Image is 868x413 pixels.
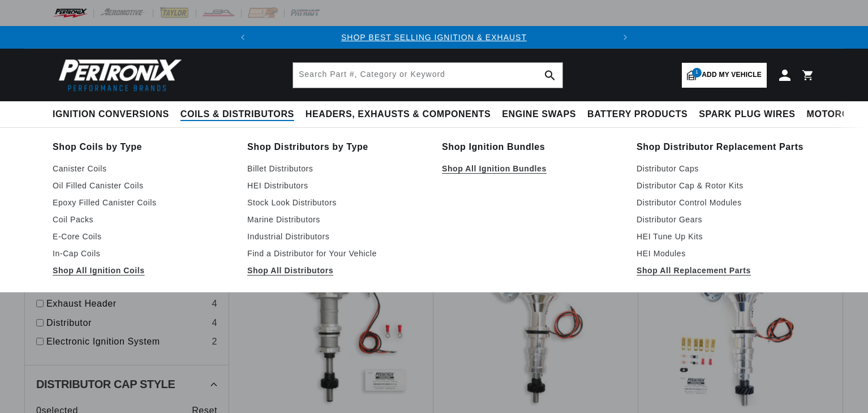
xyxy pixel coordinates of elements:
[247,264,426,277] a: Shop All Distributors
[293,63,562,88] input: Search Part #, Category or Keyword
[53,109,169,121] span: Ignition Conversions
[46,334,207,349] a: Electronic Ignition System
[306,109,491,121] span: Headers, Exhausts & Components
[247,247,426,260] a: Find a Distributor for Your Vehicle
[692,68,702,78] span: 1
[538,63,562,88] button: search button
[212,296,217,311] div: 4
[53,139,231,155] a: Shop Coils by Type
[46,316,207,330] a: Distributor
[442,139,621,155] a: Shop Ignition Bundles
[24,26,844,49] slideshow-component: Translation missing: en.sections.announcements.announcement_bar
[496,101,582,128] summary: Engine Swaps
[212,316,217,330] div: 4
[693,101,801,128] summary: Spark Plug Wires
[699,109,795,121] span: Spark Plug Wires
[247,162,426,175] a: Billet Distributors
[53,264,231,277] a: Shop All Ignition Coils
[254,31,614,44] div: 1 of 2
[247,230,426,243] a: Industrial Distributors
[702,70,762,80] span: Add my vehicle
[212,334,217,349] div: 2
[637,139,815,155] a: Shop Distributor Replacement Parts
[637,162,815,175] a: Distributor Caps
[442,162,621,175] a: Shop All Ignition Bundles
[502,109,576,121] span: Engine Swaps
[175,101,300,128] summary: Coils & Distributors
[247,139,426,155] a: Shop Distributors by Type
[582,101,693,128] summary: Battery Products
[637,213,815,226] a: Distributor Gears
[53,213,231,226] a: Coil Packs
[614,26,637,49] button: Translation missing: en.sections.announcements.next_announcement
[637,230,815,243] a: HEI Tune Up Kits
[637,196,815,209] a: Distributor Control Modules
[247,213,426,226] a: Marine Distributors
[46,296,207,311] a: Exhaust Header
[300,101,496,128] summary: Headers, Exhausts & Components
[53,230,231,243] a: E-Core Coils
[231,26,254,49] button: Translation missing: en.sections.announcements.previous_announcement
[247,179,426,192] a: HEI Distributors
[637,264,815,277] a: Shop All Replacement Parts
[587,109,687,121] span: Battery Products
[53,247,231,260] a: In-Cap Coils
[53,196,231,209] a: Epoxy Filled Canister Coils
[53,162,231,175] a: Canister Coils
[53,101,175,128] summary: Ignition Conversions
[53,55,183,94] img: Pertronix
[36,378,175,390] span: Distributor Cap Style
[247,196,426,209] a: Stock Look Distributors
[254,31,614,44] div: Announcement
[341,33,527,42] a: SHOP BEST SELLING IGNITION & EXHAUST
[682,63,767,88] a: 1Add my vehicle
[181,109,294,121] span: Coils & Distributors
[637,179,815,192] a: Distributor Cap & Rotor Kits
[637,247,815,260] a: HEI Modules
[53,179,231,192] a: Oil Filled Canister Coils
